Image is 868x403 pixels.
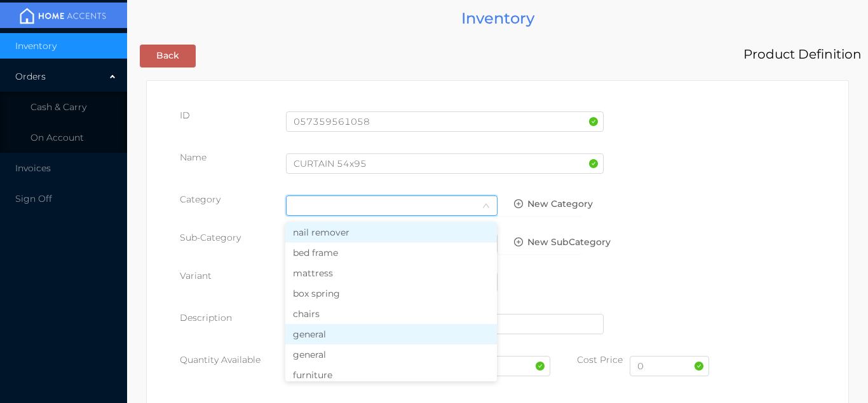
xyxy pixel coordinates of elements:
input: Homeaccents ID [286,111,604,132]
button: icon: plus-circle-oNew Category [498,193,582,216]
div: Product Definition [743,43,862,66]
li: furniture [285,365,497,385]
input: Name [286,153,604,174]
p: Category [180,193,286,206]
input: Unit Price [471,356,550,376]
p: Description [180,311,286,325]
p: Cost Price [577,353,630,367]
p: Name [180,151,286,164]
li: bed frame [285,243,497,263]
li: chairs [285,304,497,324]
li: mattress [285,263,497,283]
div: ID [180,109,286,122]
span: On Account [31,132,84,143]
button: Back [140,45,196,67]
button: icon: plus-circle-oNew SubCategory [498,231,582,254]
li: box spring [285,283,497,304]
span: Cash & Carry [31,101,86,113]
img: mainBanner [15,6,111,25]
p: Quantity Available [180,353,286,367]
span: Sign Off [15,193,52,204]
span: Inventory [15,40,57,52]
li: general [285,344,497,365]
i: icon: down [482,202,490,211]
div: Inventory [133,6,862,30]
span: Invoices [15,162,51,174]
li: general [285,324,497,344]
div: Sub-Category [180,231,286,244]
input: Cost Price [630,356,709,376]
div: Variant [180,269,286,283]
li: nail remover [285,222,497,243]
